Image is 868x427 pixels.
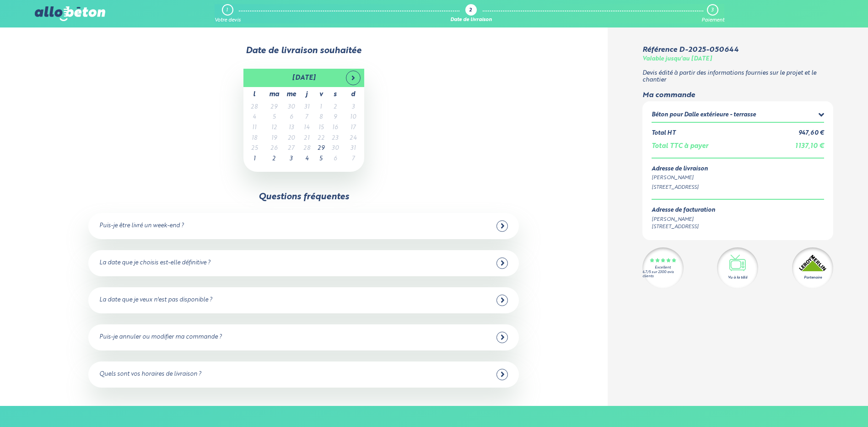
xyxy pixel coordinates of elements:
[283,133,300,144] td: 20
[259,192,349,202] div: Questions fréquentes
[265,69,342,87] th: [DATE]
[314,123,328,133] td: 15
[35,46,573,56] div: Date de livraison souhaitée
[328,112,342,123] td: 9
[652,142,708,150] div: Total TTC à payer
[328,133,342,144] td: 23
[642,270,684,279] div: 4.7/5 sur 2300 avis clients
[328,123,342,133] td: 16
[265,123,283,133] td: 12
[243,154,265,164] td: 1
[652,223,715,231] div: [STREET_ADDRESS]
[314,154,328,164] td: 5
[300,102,314,113] td: 31
[243,123,265,133] td: 11
[226,7,228,13] div: 1
[701,17,724,23] div: Paiement
[328,154,342,164] td: 6
[450,4,492,23] a: 2 Date de livraison
[283,123,300,133] td: 13
[265,87,283,102] th: ma
[99,371,201,378] div: Quels sont vos horaires de livraison ?
[328,87,342,102] th: s
[99,297,212,304] div: La date que je veux n'est pas disponible ?
[300,143,314,154] td: 28
[314,102,328,113] td: 1
[300,123,314,133] td: 14
[701,4,724,23] a: 3 Paiement
[469,8,472,14] div: 2
[342,154,364,164] td: 7
[652,130,675,137] div: Total HT
[652,112,756,119] div: Béton pour Dalle extérieure - terrasse
[314,143,328,154] td: 29
[342,133,364,144] td: 24
[243,112,265,123] td: 4
[642,91,833,99] div: Ma commande
[642,56,712,63] div: Valable jusqu'au [DATE]
[652,207,715,214] div: Adresse de facturation
[300,133,314,144] td: 21
[243,87,265,102] th: l
[652,166,824,173] div: Adresse de livraison
[652,110,824,122] summary: Béton pour Dalle extérieure - terrasse
[342,143,364,154] td: 31
[795,143,824,149] span: 1 137,10 €
[328,102,342,113] td: 2
[342,123,364,133] td: 17
[99,260,210,267] div: La date que je choisis est-elle définitive ?
[300,112,314,123] td: 7
[655,266,671,270] div: Excellent
[798,130,824,137] div: 947,60 €
[243,143,265,154] td: 25
[283,112,300,123] td: 6
[265,112,283,123] td: 5
[328,143,342,154] td: 30
[265,102,283,113] td: 29
[314,133,328,144] td: 22
[728,275,747,280] div: Vu à la télé
[314,87,328,102] th: v
[342,102,364,113] td: 3
[283,102,300,113] td: 30
[265,154,283,164] td: 2
[711,7,713,13] div: 3
[642,70,833,83] p: Devis édité à partir des informations fournies sur le projet et le chantier
[787,391,858,417] iframe: Help widget launcher
[342,87,364,102] th: d
[652,184,824,192] div: [STREET_ADDRESS]
[283,87,300,102] th: me
[450,17,492,23] div: Date de livraison
[215,17,241,23] div: Votre devis
[652,216,715,224] div: [PERSON_NAME]
[283,154,300,164] td: 3
[243,133,265,144] td: 18
[283,143,300,154] td: 27
[35,6,105,21] img: allobéton
[342,112,364,123] td: 10
[642,46,739,54] div: Référence D-2025-050644
[804,275,822,280] div: Partenaire
[215,4,241,23] a: 1 Votre devis
[265,133,283,144] td: 19
[652,174,824,182] div: [PERSON_NAME]
[265,143,283,154] td: 26
[99,334,222,341] div: Puis-je annuler ou modifier ma commande ?
[99,223,184,230] div: Puis-je être livré un week-end ?
[243,102,265,113] td: 28
[300,87,314,102] th: j
[300,154,314,164] td: 4
[314,112,328,123] td: 8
